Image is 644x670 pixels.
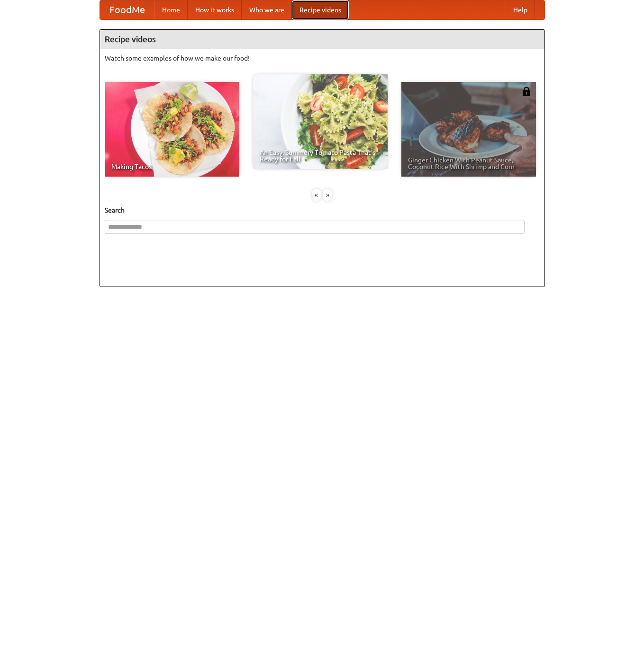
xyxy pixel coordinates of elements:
span: An Easy, Summery Tomato Pasta That's Ready for Fall [260,149,381,162]
a: Who we are [242,0,292,19]
img: 483408.png [522,87,531,96]
div: « [312,189,321,201]
a: Help [506,0,535,19]
a: Making Tacos [105,82,239,177]
h4: Recipe videos [100,30,544,49]
a: Recipe videos [292,0,349,19]
a: An Easy, Summery Tomato Pasta That's Ready for Fall [253,74,388,169]
a: FoodMe [100,0,154,19]
div: » [323,189,332,201]
a: Home [154,0,188,19]
span: Making Tacos [111,163,233,170]
a: How it works [188,0,242,19]
p: Watch some examples of how we make our food! [105,54,540,63]
h5: Search [105,205,540,215]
